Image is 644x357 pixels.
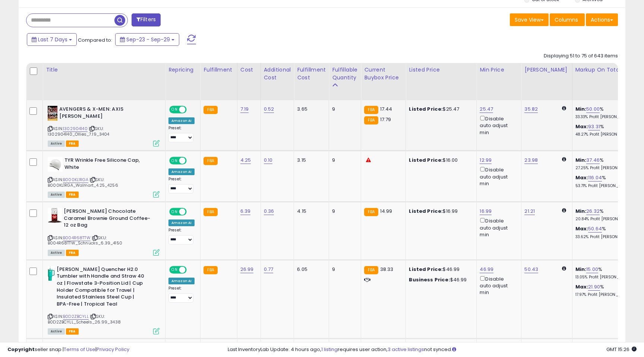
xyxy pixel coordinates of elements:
[575,157,587,164] b: Min:
[332,208,355,215] div: 9
[168,168,195,175] div: Amazon AI
[575,174,637,188] div: %
[480,266,493,273] a: 46.99
[575,106,637,120] div: %
[575,292,637,297] p: 17.97% Profit [PERSON_NAME]
[575,266,587,273] b: Min:
[480,217,515,238] div: Disable auto adjust min
[575,123,637,137] div: %
[48,140,65,147] span: All listings currently available for purchase on Amazon
[64,208,154,231] b: [PERSON_NAME] Chocolate Caramel Brownie Ground Coffee-12 oz Bag
[7,346,129,353] div: seller snap | |
[544,53,618,60] div: Displaying 51 to 75 of 643 items
[48,313,121,325] span: | SKU: B0D2ZBCYLL_Scheels_26.99_3438
[575,183,637,189] p: 53.71% Profit [PERSON_NAME]
[66,250,79,256] span: FBA
[364,266,378,274] small: FBA
[575,105,587,113] b: Min:
[203,157,217,165] small: FBA
[480,157,492,164] a: 12.99
[264,266,274,273] a: 0.77
[332,266,355,273] div: 9
[203,208,217,216] small: FBA
[186,209,198,215] span: OFF
[364,66,402,82] div: Current Buybox Price
[575,132,637,137] p: 48.27% Profit [PERSON_NAME]
[48,126,110,137] span: | SKU: 1302904140_Ollies_7.19_3404
[550,13,585,26] button: Columns
[115,33,179,46] button: Sep-23 - Sep-29
[48,250,65,256] span: All listings currently available for purchase on Amazon
[588,174,602,181] a: 116.04
[38,36,67,43] span: Last 7 Days
[66,192,79,198] span: FBA
[203,106,217,114] small: FBA
[63,126,88,132] a: 1302904140
[170,209,179,215] span: ON
[126,36,170,43] span: Sep-23 - Sep-29
[480,105,493,113] a: 25.47
[203,266,217,274] small: FBA
[27,33,77,46] button: Last 7 Days
[332,66,358,82] div: Fulfillable Quantity
[321,346,338,353] a: 1 listing
[380,116,391,123] span: 17.79
[586,157,600,164] a: 37.46
[575,157,637,171] div: %
[480,114,515,136] div: Disable auto adjust min
[297,66,326,82] div: Fulfillment Cost
[168,117,195,124] div: Amazon AI
[264,208,274,215] a: 0.36
[240,105,249,113] a: 7.19
[168,286,195,303] div: Preset:
[409,66,473,74] div: Listed Price
[59,106,150,121] b: AVENGERS & X-MEN: AXIS [PERSON_NAME]
[572,63,643,100] th: The percentage added to the cost of goods (COGS) that forms the calculator for Min & Max prices.
[168,66,197,74] div: Repricing
[48,106,160,146] div: ASIN:
[48,235,122,246] span: | SKU: B004R68TTW_Schnucks_6.39_4150
[186,158,198,164] span: OFF
[575,165,637,171] p: 27.25% Profit [PERSON_NAME]
[48,157,160,197] div: ASIN:
[524,66,569,74] div: [PERSON_NAME]
[588,283,600,291] a: 21.90
[480,165,515,187] div: Disable auto adjust min
[186,266,198,273] span: OFF
[409,208,471,215] div: $16.99
[48,192,65,198] span: All listings currently available for purchase on Amazon
[575,114,637,120] p: 33.33% Profit [PERSON_NAME]
[170,107,179,113] span: ON
[575,123,588,130] b: Max:
[332,157,355,164] div: 9
[264,157,273,164] a: 0.10
[48,266,160,334] div: ASIN:
[575,234,637,240] p: 33.62% Profit [PERSON_NAME]
[575,225,637,239] div: %
[63,177,88,183] a: B000KL1RGA
[48,266,55,281] img: 31xhRuudwaL._SL40_.jpg
[297,266,323,273] div: 6.05
[168,228,195,244] div: Preset:
[48,106,57,121] img: 51sLBWOMaUL._SL40_.jpg
[575,174,588,181] b: Max:
[588,225,602,233] a: 50.64
[48,157,63,172] img: 21qKM3wzeaL._SL40_.jpg
[575,284,637,297] div: %
[66,328,79,335] span: FBA
[132,13,161,26] button: Filters
[510,13,549,26] button: Save View
[48,328,65,335] span: All listings currently available for purchase on Amazon
[380,208,392,215] span: 14.99
[78,37,112,44] span: Compared to:
[203,66,234,74] div: Fulfillment
[575,283,588,290] b: Max:
[46,66,162,74] div: Title
[297,208,323,215] div: 4.15
[524,208,535,215] a: 21.21
[555,16,578,23] span: Columns
[66,140,79,147] span: FBA
[57,266,147,309] b: [PERSON_NAME] Quencher H2.0 Tumbler with Handle and Straw 40 oz | Flowstate 3-Position Lid | Cup ...
[480,66,518,74] div: Min Price
[409,208,443,215] b: Listed Price:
